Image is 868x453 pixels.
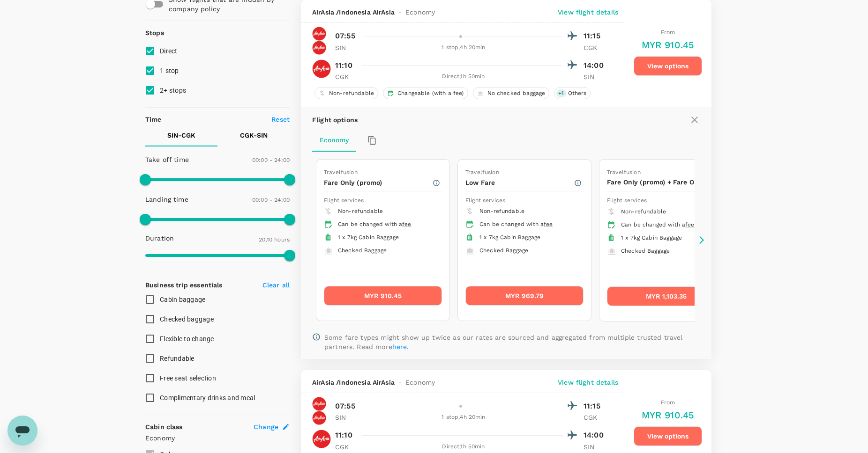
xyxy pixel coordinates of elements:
[335,30,355,42] p: 07:55
[312,430,331,448] img: QZ
[364,72,563,81] div: Direct , 1h 50min
[392,343,407,351] a: here
[395,378,405,387] span: -
[634,56,702,76] button: View options
[607,169,641,175] span: Travelfusion
[145,115,162,124] p: Time
[7,416,37,446] iframe: Button to launch messaging window
[335,442,359,452] p: CGK
[312,7,395,17] span: AirAsia / Indonesia AirAsia
[252,157,290,163] span: 00:00 - 24:00
[621,220,718,230] div: Can be changed with a
[634,426,702,446] button: View options
[160,47,178,55] span: Direct
[240,131,268,140] p: CGK - SIN
[325,89,378,97] span: Non-refundable
[584,442,607,452] p: SIN
[312,27,326,41] img: AK
[335,60,352,71] p: 11:10
[252,197,290,203] span: 00:00 - 24:00
[621,208,666,215] span: Non-refundable
[335,413,359,422] p: SIN
[324,286,442,306] button: MYR 910.45
[479,208,524,214] span: Non-refundable
[312,115,358,124] p: Flight options
[312,41,326,55] img: QZ
[338,234,399,241] span: 1 x 7kg Cabin Baggage
[642,37,695,52] h6: MYR 910.45
[335,401,355,412] p: 07:55
[584,413,607,422] p: CGK
[259,236,290,243] span: 20.10 hours
[167,131,195,140] p: SIN - CGK
[607,286,725,306] button: MYR 1,103.35
[584,30,607,42] p: 11:15
[145,234,174,243] p: Duration
[364,442,563,452] div: Direct , 1h 50min
[621,234,682,241] span: 1 x 7kg Cabin Baggage
[312,129,356,152] button: Economy
[338,208,383,214] span: Non-refundable
[554,87,591,99] div: +1Others
[335,43,359,52] p: SIN
[465,286,584,306] button: MYR 969.79
[484,89,549,97] span: No checked baggage
[465,178,574,187] p: Low Fare
[335,430,352,441] p: 11:10
[312,397,326,411] img: AK
[145,195,188,204] p: Landing time
[661,29,675,36] span: From
[324,169,358,175] span: Travelfusion
[312,59,331,78] img: QZ
[160,67,179,74] span: 1 stop
[479,247,528,254] span: Checked Baggage
[160,394,255,402] span: Complimentary drinks and meal
[160,374,216,382] span: Free seat selection
[621,248,670,254] span: Checked Baggage
[160,335,214,343] span: Flexible to change
[364,413,563,422] div: 1 stop , 4h 20min
[556,89,566,97] span: + 1
[465,197,505,204] span: Flight services
[405,7,435,17] span: Economy
[314,87,378,99] div: Non-refundable
[145,29,164,37] strong: Stops
[544,221,553,227] span: fee
[271,115,290,124] p: Reset
[338,220,434,229] div: Can be changed with a
[160,355,195,362] span: Refundable
[584,430,607,441] p: 14:00
[324,197,364,204] span: Flight services
[479,220,576,229] div: Can be changed with a
[160,87,186,94] span: 2+ stops
[312,378,395,387] span: AirAsia / Indonesia AirAsia
[338,247,387,254] span: Checked Baggage
[607,177,715,187] p: Fare Only (promo) + Fare Only
[661,399,675,406] span: From
[685,221,694,228] span: fee
[607,197,647,204] span: Flight services
[394,89,467,97] span: Changeable (with a fee)
[312,411,326,425] img: QZ
[160,296,205,303] span: Cabin baggage
[383,87,468,99] div: Changeable (with a fee)
[364,43,563,52] div: 1 stop , 4h 20min
[584,72,607,81] p: SIN
[145,281,223,289] strong: Business trip essentials
[145,433,290,443] p: Economy
[402,221,411,227] span: fee
[558,378,618,387] p: View flight details
[473,87,550,99] div: No checked baggage
[584,60,607,71] p: 14:00
[642,408,695,423] h6: MYR 910.45
[145,423,183,431] strong: Cabin class
[324,178,432,187] p: Fare Only (promo)
[405,378,435,387] span: Economy
[465,169,499,175] span: Travelfusion
[479,234,540,241] span: 1 x 7kg Cabin Baggage
[262,280,290,290] p: Clear all
[324,333,700,351] p: Some fare types might show up twice as our rates are sourced and aggregated from multiple trusted...
[254,422,278,431] span: Change
[584,43,607,52] p: CGK
[564,89,591,97] span: Others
